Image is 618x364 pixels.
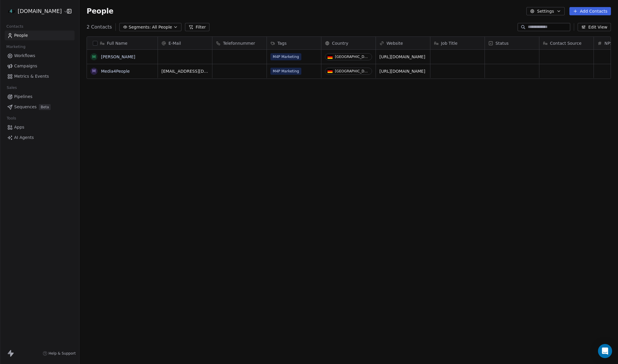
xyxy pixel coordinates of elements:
[14,134,34,141] span: AI Agents
[379,54,425,59] a: [URL][DOMAIN_NAME]
[430,37,485,49] div: Job Title
[526,7,564,15] button: Settings
[101,54,135,59] a: [PERSON_NAME]
[335,69,369,73] div: [GEOGRAPHIC_DATA]
[5,92,75,102] a: Pipelines
[212,37,267,49] div: Telefonnummer
[185,23,209,31] button: Filter
[386,40,403,46] span: Website
[92,54,96,60] div: M
[107,40,128,46] span: Full Name
[87,50,158,343] div: grid
[267,37,321,49] div: Tags
[4,114,19,123] span: Tools
[321,37,376,49] div: Country
[335,55,369,59] div: [GEOGRAPHIC_DATA]
[5,51,75,61] a: Workflows
[578,23,611,31] button: Edit View
[152,24,172,30] span: All People
[270,53,301,60] span: M4P Marketing
[379,69,425,74] a: [URL][DOMAIN_NAME]
[5,72,75,81] a: Metrics & Events
[5,102,75,112] a: SequencesBeta
[7,6,63,16] button: [DOMAIN_NAME]
[495,40,509,46] span: Status
[5,133,75,142] a: AI Agents
[161,68,209,74] span: [EMAIL_ADDRESS][DOMAIN_NAME]
[14,104,37,110] span: Sequences
[49,351,76,356] span: Help & Support
[5,122,75,132] a: Apps
[14,94,32,100] span: Pipelines
[158,37,212,49] div: E-Mail
[101,69,130,74] a: Media4People
[14,32,28,39] span: People
[270,68,301,75] span: M4P Marketing
[277,40,287,46] span: Tags
[43,351,76,356] a: Help & Support
[4,22,26,31] span: Contacts
[4,83,19,92] span: Sales
[92,68,96,74] div: M
[87,7,113,16] span: People
[39,104,51,110] span: Beta
[539,37,594,49] div: Contact Source
[87,37,158,49] div: Full Name
[598,344,612,358] div: Open Intercom Messenger
[441,40,457,46] span: Job Title
[14,53,35,59] span: Workflows
[569,7,611,15] button: Add Contacts
[18,7,62,15] span: [DOMAIN_NAME]
[14,124,24,130] span: Apps
[8,8,15,15] img: logo-media4p.svg
[5,61,75,71] a: Campaigns
[332,40,348,46] span: Country
[4,42,28,51] span: Marketing
[223,40,255,46] span: Telefonnummer
[129,24,151,30] span: Segments:
[168,40,181,46] span: E-Mail
[5,31,75,40] a: People
[14,73,49,79] span: Metrics & Events
[87,24,112,31] span: 2 Contacts
[14,63,37,69] span: Campaigns
[485,37,539,49] div: Status
[376,37,430,49] div: Website
[550,40,581,46] span: Contact Source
